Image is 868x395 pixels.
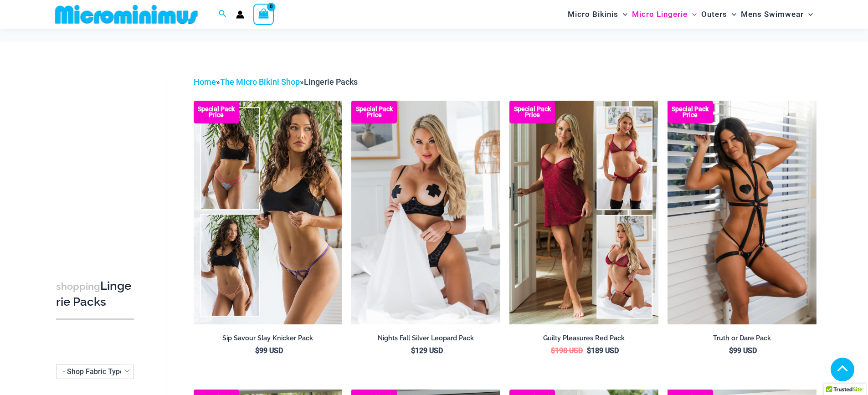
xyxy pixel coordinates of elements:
[194,334,343,346] a: Sip Savour Slay Knicker Pack
[688,3,697,26] span: Menu Toggle
[804,3,813,26] span: Menu Toggle
[564,1,817,27] nav: Site Navigation
[51,4,201,25] img: MM SHOP LOGO FLAT
[727,3,736,26] span: Menu Toggle
[551,346,555,355] span: $
[351,334,500,343] h2: Nights Fall Silver Leopard Pack
[668,334,817,343] h2: Truth or Dare Pack
[194,106,239,118] b: Special Pack Price
[509,101,658,324] a: Guilty Pleasures Red Collection Pack F Guilty Pleasures Red Collection Pack BGuilty Pleasures Red...
[351,101,500,324] a: Nights Fall Silver Leopard 1036 Bra 6046 Thong 09v2 Nights Fall Silver Leopard 1036 Bra 6046 Thon...
[56,364,134,379] span: - Shop Fabric Type
[219,9,227,20] a: Search icon link
[194,77,216,87] a: Home
[668,334,817,346] a: Truth or Dare Pack
[729,346,757,355] bdi: 99 USD
[236,10,244,19] a: Account icon link
[194,101,343,324] a: Collection Pack (9) Collection Pack b (5)Collection Pack b (5)
[509,101,658,324] img: Guilty Pleasures Red Collection Pack F
[411,346,443,355] bdi: 129 USD
[351,334,500,346] a: Nights Fall Silver Leopard Pack
[551,346,583,355] bdi: 198 USD
[304,77,358,87] span: Lingerie Packs
[220,77,300,87] a: The Micro Bikini Shop
[729,346,733,355] span: $
[509,334,658,346] a: Guilty Pleasures Red Pack
[565,3,630,26] a: Micro BikinisMenu ToggleMenu Toggle
[56,364,134,379] span: - Shop Fabric Type
[194,77,358,87] span: » »
[668,106,713,118] b: Special Pack Price
[568,3,618,26] span: Micro Bikinis
[587,346,619,355] bdi: 189 USD
[509,106,555,118] b: Special Pack Price
[630,3,699,26] a: Micro LingerieMenu ToggleMenu Toggle
[56,68,138,250] iframe: TrustedSite Certified
[63,367,124,376] span: - Shop Fabric Type
[253,4,274,25] a: View Shopping Cart, empty
[194,334,343,343] h2: Sip Savour Slay Knicker Pack
[668,101,817,324] a: Truth or Dare Black 1905 Bodysuit 611 Micro 07 Truth or Dare Black 1905 Bodysuit 611 Micro 06Trut...
[618,3,627,26] span: Menu Toggle
[701,3,727,26] span: Outers
[351,101,500,324] img: Nights Fall Silver Leopard 1036 Bra 6046 Thong 09v2
[699,3,739,26] a: OutersMenu ToggleMenu Toggle
[351,106,397,118] b: Special Pack Price
[255,346,283,355] bdi: 99 USD
[411,346,415,355] span: $
[741,3,804,26] span: Mens Swimwear
[194,101,343,324] img: Collection Pack (9)
[668,101,817,324] img: Truth or Dare Black 1905 Bodysuit 611 Micro 07
[255,346,259,355] span: $
[56,278,134,310] h3: Lingerie Packs
[509,334,658,343] h2: Guilty Pleasures Red Pack
[587,346,591,355] span: $
[56,281,100,292] span: shopping
[739,3,815,26] a: Mens SwimwearMenu ToggleMenu Toggle
[632,3,688,26] span: Micro Lingerie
